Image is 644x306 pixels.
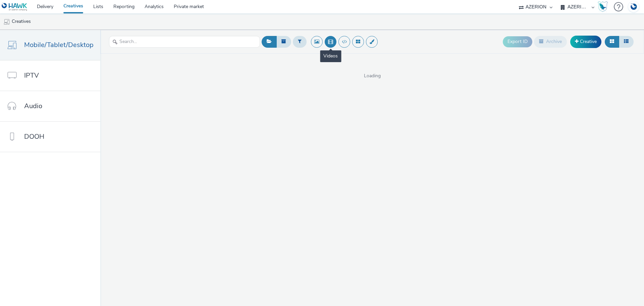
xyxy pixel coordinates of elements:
span: Audio [24,101,42,111]
img: Account DE [629,1,639,12]
button: Grid [605,36,619,47]
button: Table [619,36,634,47]
img: mobile [3,18,10,25]
span: DOOH [24,132,44,141]
span: Mobile/Tablet/Desktop [24,40,94,50]
button: Archive [534,36,567,47]
span: IPTV [24,71,39,80]
img: Hawk Academy [598,1,608,12]
img: undefined Logo [2,3,28,11]
a: Hawk Academy [598,1,610,12]
button: Export ID [503,36,532,47]
input: Search... [109,36,260,48]
a: Creative [570,36,601,48]
span: Loading [100,73,644,79]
